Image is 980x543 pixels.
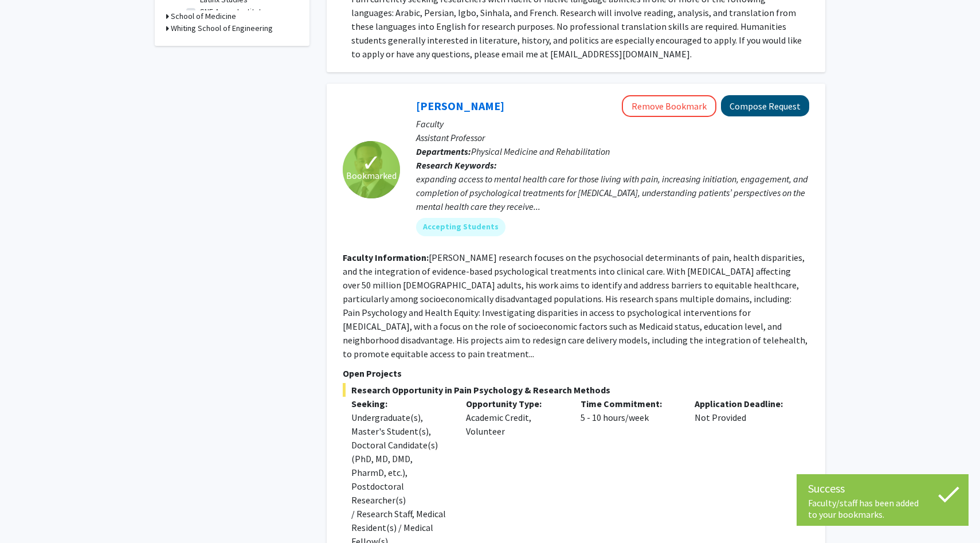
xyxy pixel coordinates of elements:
p: Open Projects [343,366,809,380]
span: Bookmarked [346,169,397,182]
p: Assistant Professor [416,131,809,144]
p: Faculty [416,117,809,131]
div: Success [808,480,957,497]
mat-chip: Accepting Students [416,218,505,236]
p: Seeking: [351,397,449,411]
span: ✓ [362,157,381,169]
span: Research Opportunity in Pain Psychology & Research Methods [343,383,809,397]
span: Physical Medicine and Rehabilitation [471,146,610,157]
p: Time Commitment: [581,397,678,411]
p: Application Deadline: [695,397,792,411]
h3: Whiting School of Engineering [171,22,273,34]
b: Departments: [416,146,471,157]
iframe: Chat [9,491,49,534]
button: Compose Request to Fenan Rassu [721,95,809,116]
h3: School of Medicine [171,10,236,22]
label: SNF Agora Institute [200,6,266,18]
b: Faculty Information: [343,252,429,263]
b: Research Keywords: [416,159,497,171]
div: Faculty/staff has been added to your bookmarks. [808,497,957,520]
a: [PERSON_NAME] [416,99,504,113]
div: expanding access to mental health care for those living with pain, increasing initiation, engagem... [416,172,809,213]
p: Opportunity Type: [466,397,563,411]
fg-read-more: [PERSON_NAME] research focuses on the psychosocial determinants of pain, health disparities, and ... [343,252,807,360]
button: Remove Bookmark [622,95,716,117]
